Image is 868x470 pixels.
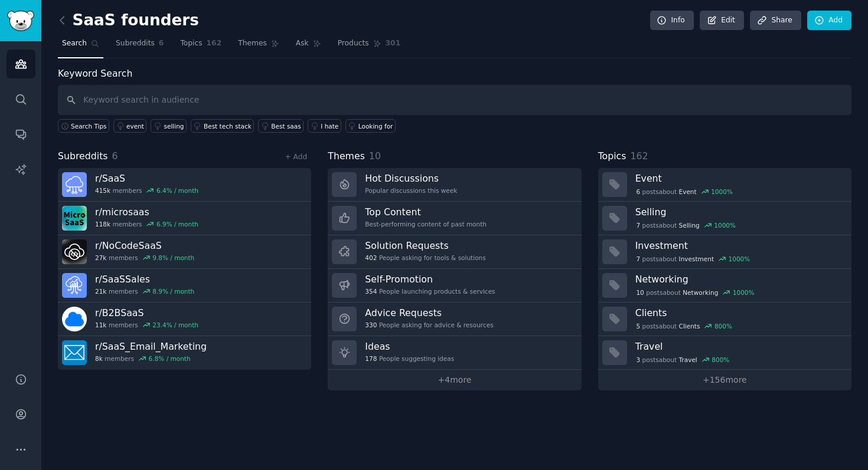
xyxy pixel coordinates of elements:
[365,220,487,228] div: Best-performing content of past month
[62,206,87,231] img: microsaas
[95,206,198,218] h3: r/ microsaas
[156,220,198,228] div: 6.9 % / month
[729,255,750,263] div: 1000 %
[650,11,694,31] a: Info
[598,336,851,370] a: Travel3postsaboutTravel800%
[365,321,493,329] div: People asking for advice & resources
[95,239,194,252] h3: r/ NoCodeSaaS
[683,288,718,297] span: Networking
[296,38,309,49] span: Ask
[714,322,732,330] div: 800 %
[126,122,144,130] div: event
[234,34,283,58] a: Themes
[159,38,164,49] span: 6
[365,307,493,319] h3: Advice Requests
[58,303,311,336] a: r/B2BSaaS11kmembers23.4% / month
[365,186,457,195] div: Popular discussions this week
[598,168,851,202] a: Event6postsaboutEvent1000%
[338,38,369,49] span: Products
[62,172,87,197] img: SaaS
[598,202,851,235] a: Selling7postsaboutSelling1000%
[271,122,301,130] div: Best saas
[635,287,756,298] div: post s about
[328,149,365,164] span: Themes
[207,38,222,49] span: 162
[598,149,626,164] span: Topics
[95,220,110,228] span: 118k
[636,288,644,297] span: 10
[112,34,168,58] a: Subreddits6
[598,303,851,336] a: Clients5postsaboutClients800%
[679,188,697,196] span: Event
[365,254,485,262] div: People asking for tools & solutions
[95,307,198,319] h3: r/ B2BSaaS
[358,122,393,130] div: Looking for
[679,356,697,364] span: Travel
[116,38,155,49] span: Subreddits
[152,254,194,262] div: 9.8 % / month
[95,354,103,363] span: 8k
[58,168,311,202] a: r/SaaS415kmembers6.4% / month
[62,239,87,264] img: NoCodeSaaS
[636,255,640,263] span: 7
[635,354,730,365] div: post s about
[113,119,146,133] a: event
[62,273,87,298] img: SaaSSales
[321,122,338,130] div: I hate
[365,273,495,285] h3: Self-Promotion
[95,321,198,329] div: members
[328,168,581,202] a: Hot DiscussionsPopular discussions this week
[328,269,581,303] a: Self-Promotion354People launching products & services
[152,321,198,329] div: 23.4 % / month
[636,322,640,330] span: 5
[58,235,311,269] a: r/NoCodeSaaS27kmembers9.8% / month
[365,287,377,295] span: 354
[807,11,851,31] a: Add
[636,356,640,364] span: 3
[180,38,202,49] span: Topics
[7,11,34,31] img: GummySearch logo
[598,370,851,390] a: +156more
[58,119,109,133] button: Search Tips
[112,150,118,162] span: 6
[258,119,304,133] a: Best saas
[598,269,851,303] a: Networking10postsaboutNetworking1000%
[711,188,733,196] div: 1000 %
[365,239,485,252] h3: Solution Requests
[95,273,194,285] h3: r/ SaaSSales
[62,38,87,49] span: Search
[285,153,307,161] a: + Add
[328,303,581,336] a: Advice Requests330People asking for advice & resources
[365,206,487,218] h3: Top Content
[62,340,87,365] img: SaaS_Email_Marketing
[156,186,198,195] div: 6.4 % / month
[62,307,87,331] img: B2BSaaS
[95,287,194,295] div: members
[328,202,581,235] a: Top ContentBest-performing content of past month
[700,11,744,31] a: Edit
[95,254,106,262] span: 27k
[151,119,187,133] a: selling
[152,287,194,295] div: 8.9 % / month
[365,354,454,363] div: People suggesting ideas
[635,172,843,185] h3: Event
[95,354,207,363] div: members
[328,235,581,269] a: Solution Requests402People asking for tools & solutions
[679,322,700,330] span: Clients
[369,150,381,162] span: 10
[191,119,254,133] a: Best tech stack
[750,11,801,31] a: Share
[679,255,714,263] span: Investment
[679,221,700,229] span: Selling
[635,206,843,218] h3: Selling
[635,220,737,231] div: post s about
[345,119,396,133] a: Looking for
[712,356,729,364] div: 800 %
[636,221,640,229] span: 7
[598,235,851,269] a: Investment7postsaboutInvestment1000%
[733,288,755,297] div: 1000 %
[292,34,325,58] a: Ask
[95,186,110,195] span: 415k
[714,221,736,229] div: 1000 %
[95,220,198,228] div: members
